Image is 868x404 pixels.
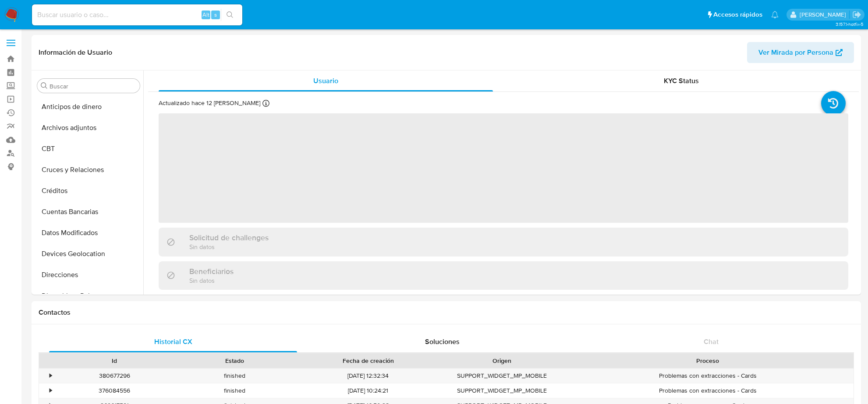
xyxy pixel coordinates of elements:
[758,42,833,63] span: Ver Mirada por Persona
[189,233,269,242] h3: Solicitud de challenges
[39,48,112,57] h1: Información de Usuario
[50,82,136,90] input: Buscar
[50,372,52,380] div: •
[159,99,260,107] p: Actualizado hace 12 [PERSON_NAME]
[34,285,143,306] button: Dispositivos Point
[568,356,847,365] div: Proceso
[54,383,174,398] div: 376084556
[34,159,143,180] button: Cruces y Relaciones
[747,42,854,63] button: Ver Mirada por Persona
[54,369,174,383] div: 380677296
[34,96,143,117] button: Anticipos de dinero
[221,9,239,21] button: search-icon
[159,228,848,256] div: Solicitud de challengesSin datos
[174,383,294,398] div: finished
[34,264,143,285] button: Direcciones
[442,383,562,398] div: SUPPORT_WIDGET_MP_MOBILE
[41,82,48,89] button: Buscar
[448,356,556,365] div: Origen
[425,337,460,347] span: Soluciones
[313,76,338,86] span: Usuario
[34,117,143,138] button: Archivos adjuntos
[214,11,217,19] span: s
[34,138,143,159] button: CBT
[34,201,143,222] button: Cuentas Bancarias
[294,369,442,383] div: [DATE] 12:32:34
[189,276,234,285] p: Sin datos
[159,261,848,290] div: BeneficiariosSin datos
[301,356,436,365] div: Fecha de creación
[34,243,143,264] button: Devices Geolocation
[852,10,861,19] a: Salir
[32,9,242,21] input: Buscar usuario o caso...
[202,11,209,19] span: Alt
[39,308,854,317] h1: Contactos
[713,10,762,19] span: Accesos rápidos
[800,11,849,19] p: cesar.gonzalez@mercadolibre.com.mx
[442,369,562,383] div: SUPPORT_WIDGET_MP_MOBILE
[159,113,848,223] span: ‌
[704,337,719,347] span: Chat
[50,386,52,395] div: •
[771,11,779,18] a: Notificaciones
[174,369,294,383] div: finished
[664,76,699,86] span: KYC Status
[34,180,143,201] button: Créditos
[189,267,234,276] h3: Beneficiarios
[562,369,854,383] div: Problemas con extracciones - Cards
[181,356,288,365] div: Estado
[562,383,854,398] div: Problemas con extracciones - Cards
[189,242,269,251] p: Sin datos
[294,383,442,398] div: [DATE] 10:24:21
[60,356,168,365] div: Id
[154,337,192,347] span: Historial CX
[34,222,143,243] button: Datos Modificados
